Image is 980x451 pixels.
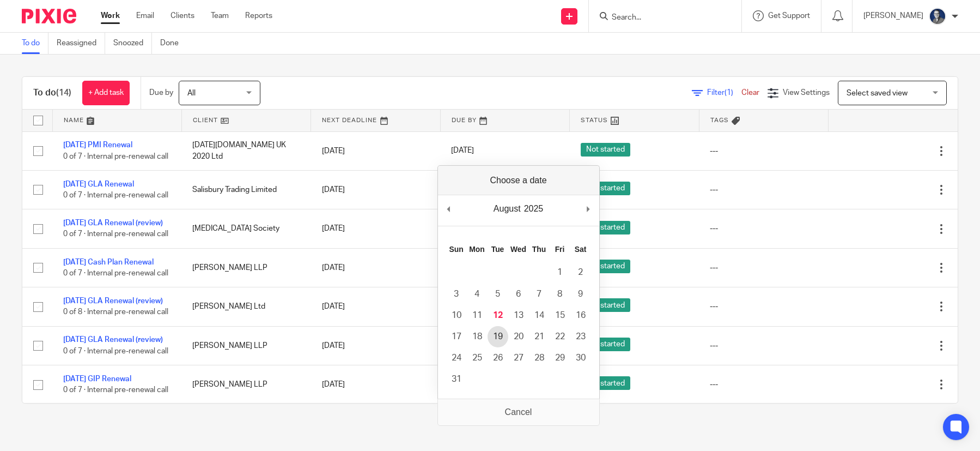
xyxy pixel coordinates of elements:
a: + Add task [82,81,130,105]
td: [PERSON_NAME] LLP [181,326,311,365]
span: Get Support [768,12,810,20]
img: Pixie [22,9,76,23]
button: 12 [488,305,508,326]
button: 15 [550,305,570,326]
button: 30 [570,347,591,369]
span: Not started [581,221,630,234]
td: [DATE] [311,365,440,404]
button: 14 [529,305,550,326]
div: --- [710,184,817,195]
a: [DATE] GLA Renewal (review) [63,297,163,305]
button: 16 [570,305,591,326]
button: 22 [550,326,570,347]
a: Done [160,33,187,54]
div: 2025 [522,201,545,217]
a: Clients [171,10,194,21]
button: 26 [488,347,508,369]
button: 28 [529,347,550,369]
button: 29 [550,347,570,369]
td: [DATE][DOMAIN_NAME] UK 2020 Ltd [181,131,311,170]
abbr: Thursday [532,245,546,254]
span: 0 of 7 · Internal pre-renewal call [63,153,168,160]
a: Team [211,10,229,21]
button: 1 [550,262,570,283]
span: 0 of 7 · Internal pre-renewal call [63,386,168,394]
span: Select saved view [847,89,908,97]
span: (14) [56,88,71,97]
button: 20 [508,326,529,347]
td: [DATE] [311,287,440,326]
td: [PERSON_NAME] Ltd [181,287,311,326]
span: Not started [581,376,630,390]
button: 7 [529,284,550,305]
button: 13 [508,305,529,326]
abbr: Wednesday [510,245,526,254]
a: Reassigned [57,33,105,54]
h1: To do [33,87,71,99]
button: 27 [508,347,529,369]
td: [DATE] [311,131,440,170]
button: 21 [529,326,550,347]
button: 8 [550,284,570,305]
td: [PERSON_NAME] LLP [181,248,311,287]
button: 25 [467,347,488,369]
abbr: Friday [555,245,565,254]
span: 0 of 7 · Internal pre-renewal call [63,191,168,199]
a: Clear [741,89,759,97]
a: Reports [245,10,272,21]
abbr: Sunday [449,245,463,254]
td: [MEDICAL_DATA] Society [181,209,311,248]
button: 23 [570,326,591,347]
div: --- [710,379,817,390]
button: 11 [467,305,488,326]
button: 24 [446,347,467,369]
td: [DATE] [311,326,440,365]
span: 0 of 7 · Internal pre-renewal call [63,269,168,277]
button: 9 [570,284,591,305]
span: Not started [581,298,630,312]
div: --- [710,340,817,351]
span: Filter [707,89,741,97]
button: 6 [508,284,529,305]
td: Salisbury Trading Limited [181,170,311,209]
div: --- [710,146,817,157]
td: [DATE] [311,209,440,248]
span: View Settings [783,89,830,97]
a: [DATE] GLA Renewal (review) [63,219,163,227]
button: Previous Month [443,201,454,217]
span: 0 of 7 · Internal pre-renewal call [63,347,168,355]
a: Work [101,10,120,21]
a: [DATE] Cash Plan Renewal [63,258,154,266]
span: 0 of 8 · Internal pre-renewal call [63,309,168,316]
a: [DATE] GLA Renewal [63,181,134,188]
button: 3 [446,284,467,305]
div: --- [710,262,817,273]
span: Not started [581,338,630,351]
button: Next Month [583,201,594,217]
p: [PERSON_NAME] [863,10,923,21]
a: [DATE] GIP Renewal [63,375,131,383]
a: To do [22,33,48,54]
td: [DATE] [311,248,440,287]
button: 4 [467,284,488,305]
abbr: Saturday [575,245,587,254]
button: 2 [570,262,591,283]
a: Snoozed [113,33,152,54]
span: 0 of 7 · Internal pre-renewal call [63,231,168,238]
div: --- [710,301,817,312]
td: [DATE] [311,170,440,209]
button: 5 [488,284,508,305]
a: [DATE] PMI Renewal [63,141,132,149]
span: Not started [581,182,630,195]
button: 31 [446,369,467,390]
img: Paul%20corporate%20headshot.jpg [929,8,946,25]
abbr: Tuesday [491,245,504,254]
td: [PERSON_NAME] LLP [181,365,311,404]
a: Email [136,10,154,21]
p: Due by [149,87,173,98]
button: 18 [467,326,488,347]
abbr: Monday [469,245,484,254]
span: Not started [581,260,630,273]
span: Not started [581,143,630,157]
span: All [187,89,196,97]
